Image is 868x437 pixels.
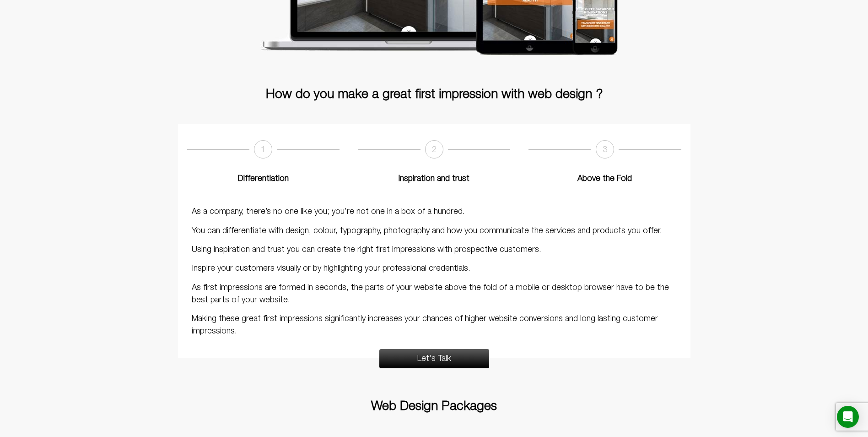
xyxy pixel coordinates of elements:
div: Open Intercom Messenger [837,406,859,428]
p: Using inspiration and trust you can create the right first impressions with prospective customers. [192,244,677,256]
p: As first impressions are formed in seconds, the parts of your website above the fold of a mobile ... [192,282,677,306]
p: You can differentiate with design, colour, typography, photography and how you communicate the se... [192,225,677,237]
h2: How do you make a great first impression with web design ? [178,88,690,101]
h4: Above the Fold [528,175,681,183]
a: Let's Talk [379,349,489,368]
span: 2 [425,140,443,158]
p: As a company, there’s no one like you; you’re not one in a box of a hundred. [192,206,677,218]
h2: Web Design Packages [178,400,690,413]
h4: Differentiation [187,175,340,183]
span: 1 [254,140,272,158]
p: Inspire your customers visually or by highlighting your professional credentials. [192,262,677,275]
span: 3 [596,140,614,158]
p: Making these great first impressions significantly increases your chances of higher website conve... [192,313,677,338]
h4: Inspiration and trust [358,175,510,183]
span: Let's Talk [417,355,451,363]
